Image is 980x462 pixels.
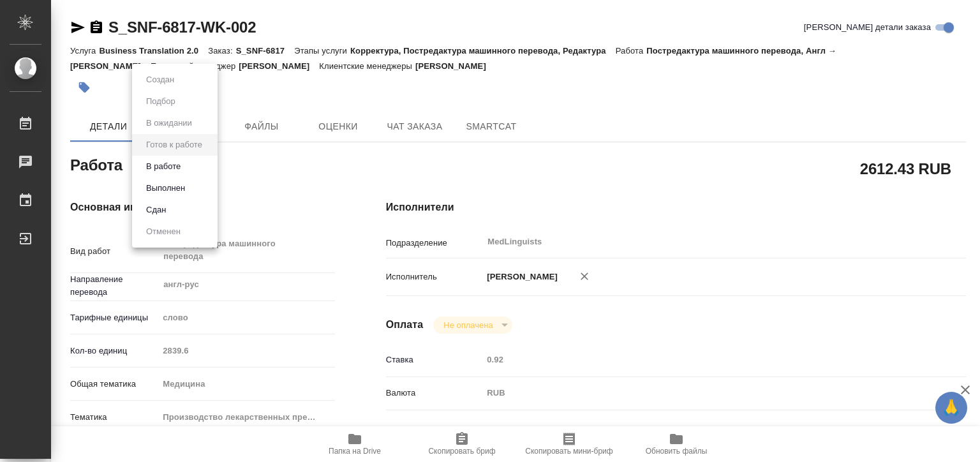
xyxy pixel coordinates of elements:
button: В работе [142,160,184,174]
button: В ожидании [142,116,196,130]
button: Сдан [142,203,170,217]
button: Выполнен [142,181,189,195]
button: Подбор [142,94,179,108]
button: Создан [142,73,178,87]
button: Готов к работе [142,138,206,152]
button: Отменен [142,225,184,239]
